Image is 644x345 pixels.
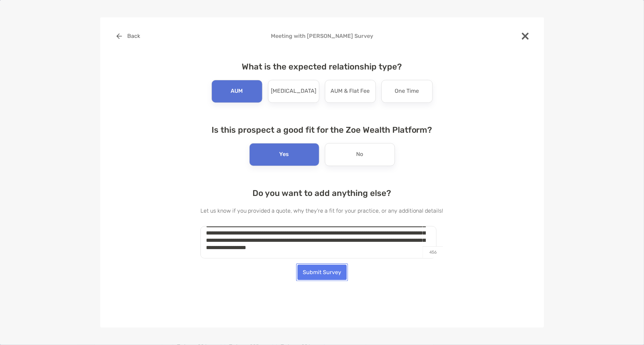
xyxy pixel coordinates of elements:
button: Submit Survey [298,265,347,280]
img: close modal [522,33,529,40]
button: Back [111,28,146,44]
p: AUM [231,86,243,97]
p: Yes [280,149,289,160]
p: AUM & Flat Fee [331,86,370,97]
h4: What is the expected relationship type? [200,62,444,72]
h4: Meeting with [PERSON_NAME] Survey [111,33,533,39]
p: No [357,149,363,160]
p: Let us know if you provided a quote, why they're a fit for your practice, or any additional details! [200,206,444,215]
p: 456 [423,246,443,258]
p: One Time [395,86,419,97]
h4: Is this prospect a good fit for the Zoe Wealth Platform? [200,125,444,135]
p: [MEDICAL_DATA] [271,86,316,97]
h4: Do you want to add anything else? [200,188,444,198]
img: button icon [117,33,122,39]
